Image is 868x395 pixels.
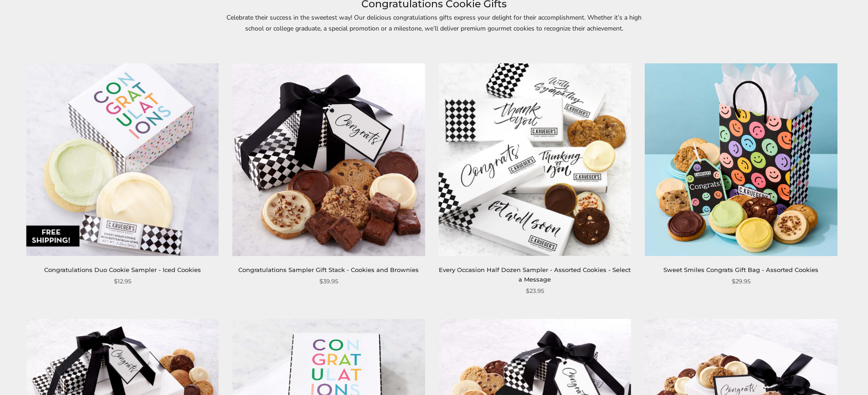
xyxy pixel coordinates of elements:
[44,266,201,273] a: Congratulations Duo Cookie Sampler - Iced Cookies
[238,266,419,273] a: Congratulations Sampler Gift Stack - Cookies and Brownies
[526,286,544,296] span: $23.95
[439,266,631,283] a: Every Occasion Half Dozen Sampler - Assorted Cookies - Select a Message
[7,360,94,388] iframe: Sign Up via Text for Offers
[319,277,338,286] span: $39.95
[225,12,644,33] p: Celebrate their success in the sweetest way! Our delicious congratulations gifts express your del...
[114,277,131,286] span: $12.95
[663,266,818,273] a: Sweet Smiles Congrats Gift Bag - Assorted Cookies
[439,63,631,256] img: Every Occasion Half Dozen Sampler - Assorted Cookies - Select a Message
[232,63,425,256] img: Congratulations Sampler Gift Stack - Cookies and Brownies
[26,63,219,256] img: Congratulations Duo Cookie Sampler - Iced Cookies
[732,277,750,286] span: $29.95
[645,63,837,256] img: Sweet Smiles Congrats Gift Bag - Assorted Cookies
